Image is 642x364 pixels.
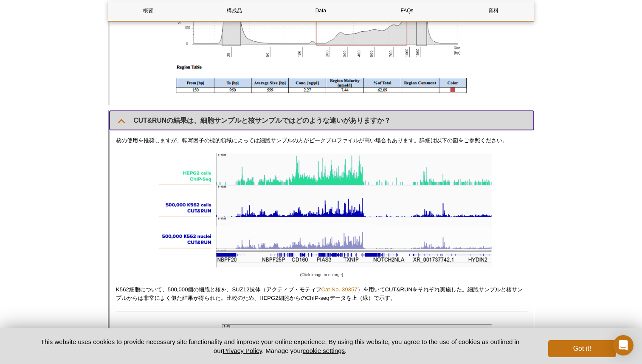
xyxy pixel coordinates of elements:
button: cookie settings [303,347,345,354]
a: Data [281,0,360,21]
a: 資料 [453,0,533,21]
img: Cell samples versus nuclei samples graph 1 [152,153,492,268]
p: K562細胞について、500,000個の細胞と核を、SUZ12抗体（アクティブ・モティフ ）を用いてCUT&RUNをそれぞれ実施した。細胞サンプルと核サンプルからは非常によく似た結果が得られた。... [116,285,527,302]
button: Got it! [548,340,616,357]
a: 概要 [108,0,188,21]
div: Open Intercom Messenger [613,335,634,356]
p: This website uses cookies to provide necessary site functionality and improve your online experie... [26,337,534,355]
a: Privacy Policy [223,347,262,354]
a: Cat No. 39357 [321,286,358,293]
p: 核の使用を推奨しますが、転写因子の標的領域によっては細胞サンプルの方がピークプロファイルが高い場合もあります。詳細は以下の図をご参照ください。 [116,136,527,145]
a: FAQs [367,0,447,21]
summary: CUT&RUNの結果は、細胞サンプルと核サンプルではどのような違いがありますか？ [110,111,534,130]
a: 構成品 [194,0,274,21]
span: (Click image to enlarge) [300,272,343,277]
